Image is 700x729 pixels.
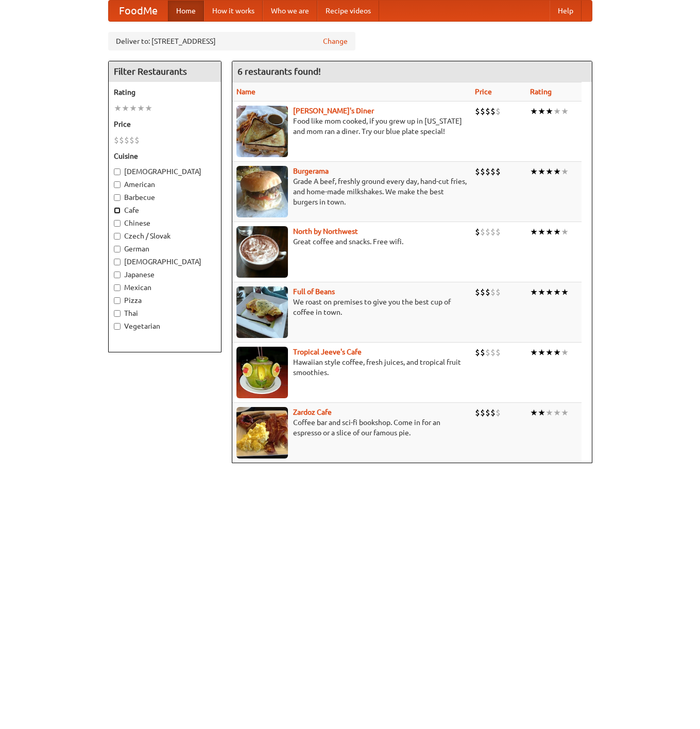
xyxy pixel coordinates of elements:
[114,295,216,306] label: Pizza
[293,348,362,356] a: Tropical Jeeve's Cafe
[168,1,204,21] a: Home
[490,226,496,238] li: $
[530,286,538,298] li: ★
[114,87,216,97] h5: Rating
[293,287,335,296] a: Full of Beans
[114,181,121,188] input: American
[480,347,485,358] li: $
[475,407,480,418] li: $
[114,119,216,129] h5: Price
[561,106,569,117] li: ★
[561,286,569,298] li: ★
[490,407,496,418] li: $
[530,88,552,96] a: Rating
[545,347,553,358] li: ★
[561,166,569,177] li: ★
[293,227,358,235] b: North by Northwest
[490,347,496,358] li: $
[236,88,255,96] a: Name
[114,205,216,215] label: Cafe
[480,286,485,298] li: $
[114,310,121,317] input: Thai
[550,1,582,21] a: Help
[236,116,467,137] p: Food like mom cooked, if you grew up in [US_STATE] and mom ran a diner. Try our blue plate special!
[204,1,263,21] a: How it works
[530,166,538,177] li: ★
[530,347,538,358] li: ★
[561,407,569,418] li: ★
[114,134,119,146] li: $
[496,166,501,177] li: $
[538,166,545,177] li: ★
[122,103,129,114] li: ★
[236,176,467,207] p: Grade A beef, freshly ground every day, hand-cut fries, and home-made milkshakes. We make the bes...
[293,107,374,115] a: [PERSON_NAME]'s Diner
[485,407,490,418] li: $
[129,134,134,146] li: $
[496,286,501,298] li: $
[553,407,561,418] li: ★
[496,106,501,117] li: $
[236,417,467,438] p: Coffee bar and sci-fi bookshop. Come in for an espresso or a slice of our famous pie.
[545,226,553,238] li: ★
[545,166,553,177] li: ★
[114,166,216,177] label: [DEMOGRAPHIC_DATA]
[114,323,121,330] input: Vegetarian
[129,103,137,114] li: ★
[538,106,545,117] li: ★
[496,226,501,238] li: $
[124,134,129,146] li: $
[137,103,145,114] li: ★
[475,166,480,177] li: $
[480,226,485,238] li: $
[114,257,216,267] label: [DEMOGRAPHIC_DATA]
[236,357,467,378] p: Hawaiian style coffee, fresh juices, and tropical fruit smoothies.
[114,244,216,254] label: German
[114,151,216,161] h5: Cuisine
[114,282,216,293] label: Mexican
[490,106,496,117] li: $
[293,167,329,175] a: Burgerama
[553,226,561,238] li: ★
[561,347,569,358] li: ★
[114,194,121,201] input: Barbecue
[114,246,121,252] input: German
[561,226,569,238] li: ★
[114,233,121,240] input: Czech / Slovak
[134,134,140,146] li: $
[119,134,124,146] li: $
[480,166,485,177] li: $
[480,407,485,418] li: $
[538,286,545,298] li: ★
[490,166,496,177] li: $
[538,226,545,238] li: ★
[236,297,467,317] p: We roast on premises to give you the best cup of coffee in town.
[545,106,553,117] li: ★
[237,66,321,76] ng-pluralize: 6 restaurants found!
[114,297,121,304] input: Pizza
[553,347,561,358] li: ★
[530,407,538,418] li: ★
[553,286,561,298] li: ★
[485,226,490,238] li: $
[475,226,480,238] li: $
[109,61,221,82] h4: Filter Restaurants
[114,284,121,291] input: Mexican
[109,1,168,21] a: FoodMe
[293,408,332,416] b: Zardoz Cafe
[263,1,317,21] a: Who we are
[496,347,501,358] li: $
[145,103,152,114] li: ★
[114,259,121,265] input: [DEMOGRAPHIC_DATA]
[236,166,288,217] img: burgerama.jpg
[538,407,545,418] li: ★
[475,347,480,358] li: $
[323,36,348,46] a: Change
[114,272,121,278] input: Japanese
[236,407,288,459] img: zardoz.jpg
[114,220,121,227] input: Chinese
